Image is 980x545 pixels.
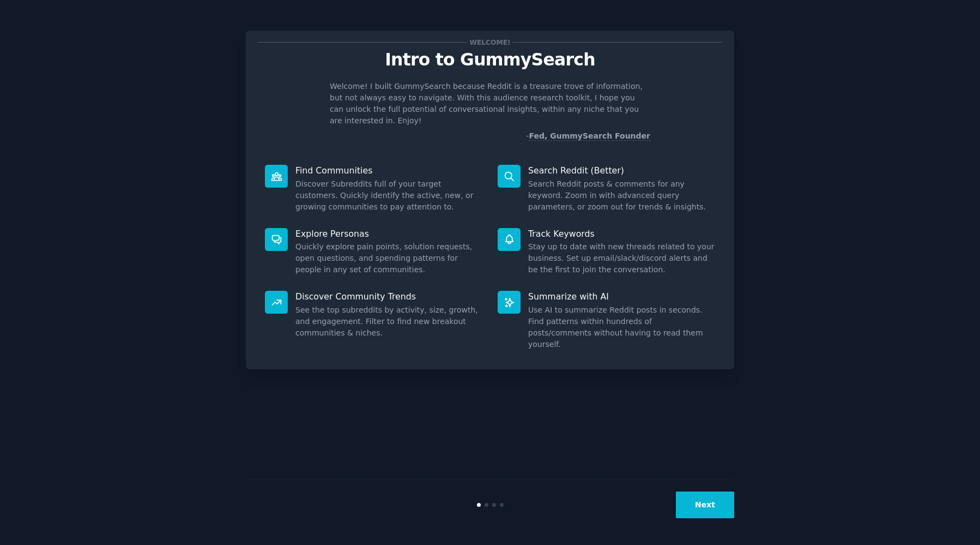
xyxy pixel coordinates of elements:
p: Track Keywords [528,228,715,239]
dd: Stay up to date with new threads related to your business. Set up email/slack/discord alerts and ... [528,241,715,276]
p: Welcome! I built GummySearch because Reddit is a treasure trove of information, but not always ea... [330,81,650,127]
div: - [526,130,650,142]
a: Fed, GummySearch Founder [529,131,650,141]
p: Intro to GummySearch [257,50,723,69]
p: Discover Community Trends [295,291,482,302]
button: Next [676,492,734,518]
dd: Discover Subreddits full of your target customers. Quickly identify the active, new, or growing c... [295,178,482,213]
span: Welcome! [468,37,512,48]
dd: Use AI to summarize Reddit posts in seconds. Find patterns within hundreds of posts/comments with... [528,304,715,350]
dd: Quickly explore pain points, solution requests, open questions, and spending patterns for people ... [295,241,482,276]
p: Find Communities [295,165,482,176]
dd: Search Reddit posts & comments for any keyword. Zoom in with advanced query parameters, or zoom o... [528,178,715,213]
p: Explore Personas [295,228,482,239]
dd: See the top subreddits by activity, size, growth, and engagement. Filter to find new breakout com... [295,304,482,339]
p: Summarize with AI [528,291,715,302]
p: Search Reddit (Better) [528,165,715,176]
